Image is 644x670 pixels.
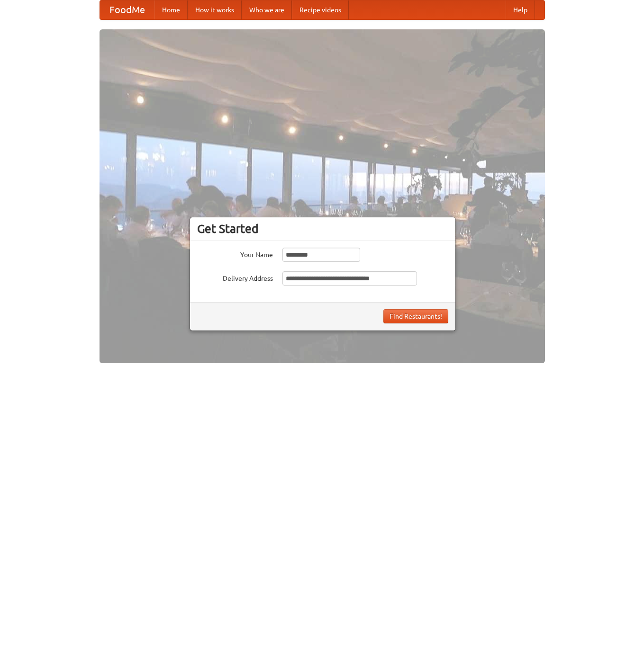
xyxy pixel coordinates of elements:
a: Help [506,0,535,19]
a: Recipe videos [292,0,349,19]
label: Delivery Address [197,271,273,283]
h3: Get Started [197,222,448,236]
label: Your Name [197,248,273,259]
a: Home [154,0,188,19]
a: How it works [188,0,242,19]
a: Who we are [242,0,292,19]
button: Find Restaurants! [383,309,448,323]
a: FoodMe [100,0,154,19]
